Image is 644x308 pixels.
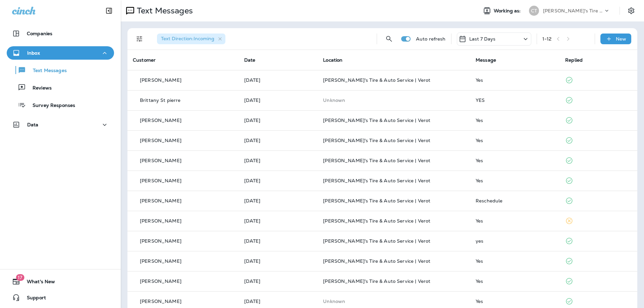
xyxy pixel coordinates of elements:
[323,98,465,103] p: This customer does not have a last location and the phone number they messaged is not assigned to...
[476,238,554,244] div: yes
[244,178,313,183] p: Aug 18, 2025 10:50 AM
[616,36,626,42] p: New
[476,198,554,203] div: Reschedule
[476,57,496,63] span: Message
[7,46,114,60] button: Inbox
[140,218,181,224] p: [PERSON_NAME]
[476,218,554,224] div: Yes
[7,27,114,40] button: Companies
[323,198,430,204] span: [PERSON_NAME]'s Tire & Auto Service | Verot
[323,77,430,83] span: [PERSON_NAME]'s Tire & Auto Service | Verot
[244,238,313,244] p: Aug 17, 2025 03:49 PM
[7,118,114,131] button: Data
[26,85,52,91] p: Reviews
[565,57,583,63] span: Replied
[244,158,313,163] p: Aug 18, 2025 12:46 PM
[476,158,554,163] div: Yes
[323,117,430,123] span: [PERSON_NAME]'s Tire & Auto Service | Verot
[161,36,214,42] span: Text Direction : Incoming
[323,137,430,143] span: [PERSON_NAME]'s Tire & Auto Service | Verot
[323,158,430,164] span: [PERSON_NAME]'s Tire & Auto Service | Verot
[244,98,313,103] p: Aug 21, 2025 09:51 AM
[140,238,181,244] p: [PERSON_NAME]
[476,118,554,123] div: Yes
[140,258,181,264] p: [PERSON_NAME]
[16,274,24,281] span: 17
[476,178,554,183] div: Yes
[244,258,313,264] p: Aug 17, 2025 11:02 AM
[244,279,313,284] p: Aug 14, 2025 09:01 AM
[625,5,637,17] button: Settings
[133,32,146,46] button: Filters
[140,138,181,143] p: [PERSON_NAME]
[140,158,181,163] p: [PERSON_NAME]
[382,32,396,46] button: Search Messages
[140,98,181,103] p: Brittany St pierre
[244,77,313,83] p: Aug 21, 2025 01:11 PM
[323,238,430,244] span: [PERSON_NAME]'s Tire & Auto Service | Verot
[7,275,114,288] button: 17What's New
[323,258,430,264] span: [PERSON_NAME]'s Tire & Auto Service | Verot
[27,31,52,36] p: Companies
[140,198,181,203] p: [PERSON_NAME]
[26,103,75,109] p: Survey Responses
[140,299,181,304] p: [PERSON_NAME]
[476,138,554,143] div: Yes
[7,80,114,95] button: Reviews
[134,6,193,16] p: Text Messages
[542,36,552,42] div: 1 - 12
[476,77,554,83] div: Yes
[244,299,313,304] p: Aug 14, 2025 07:51 AM
[323,278,430,284] span: [PERSON_NAME]'s Tire & Auto Service | Verot
[133,57,156,63] span: Customer
[476,279,554,284] div: Yes
[20,279,55,287] span: What's New
[543,8,603,13] p: [PERSON_NAME]'s Tire & Auto
[476,98,554,103] div: YES
[27,50,40,56] p: Inbox
[7,291,114,304] button: Support
[7,98,114,112] button: Survey Responses
[469,36,496,42] p: Last 7 Days
[140,118,181,123] p: [PERSON_NAME]
[100,4,118,17] button: Collapse Sidebar
[244,138,313,143] p: Aug 20, 2025 08:47 AM
[20,295,46,303] span: Support
[27,122,39,127] p: Data
[416,36,446,42] p: Auto refresh
[476,258,554,264] div: Yes
[140,77,181,83] p: [PERSON_NAME]
[26,68,67,74] p: Text Messages
[323,178,430,184] span: [PERSON_NAME]'s Tire & Auto Service | Verot
[529,6,539,16] div: CT
[323,299,465,304] p: This customer does not have a last location and the phone number they messaged is not assigned to...
[7,63,114,77] button: Text Messages
[244,218,313,224] p: Aug 17, 2025 05:50 PM
[244,57,256,63] span: Date
[323,57,342,63] span: Location
[494,8,522,14] span: Working as:
[140,178,181,183] p: [PERSON_NAME]
[157,34,225,44] div: Text Direction:Incoming
[476,299,554,304] div: Yes
[244,198,313,203] p: Aug 18, 2025 07:47 AM
[140,279,181,284] p: [PERSON_NAME]
[323,218,430,224] span: [PERSON_NAME]'s Tire & Auto Service | Verot
[244,118,313,123] p: Aug 21, 2025 07:46 AM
